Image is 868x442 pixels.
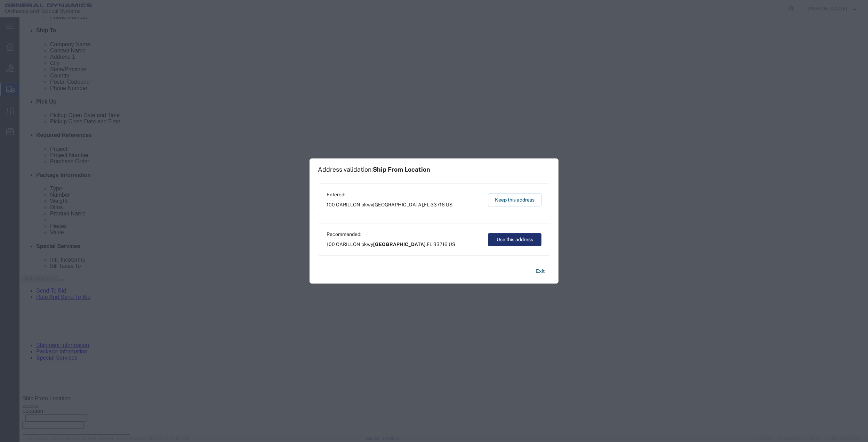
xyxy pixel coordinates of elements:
[318,166,430,173] h1: Address validation:
[530,265,550,277] button: Exit
[327,231,455,238] span: Recommended:
[446,202,452,207] span: US
[488,233,541,246] button: Use this address
[373,202,423,207] span: [GEOGRAPHIC_DATA]
[327,241,455,248] span: 100 CARILLON pkwy ,
[327,191,452,198] span: Entered:
[449,242,455,247] span: US
[373,166,430,173] span: Ship From Location
[427,242,432,247] span: FL
[488,194,541,206] button: Keep this address
[373,242,426,247] span: [GEOGRAPHIC_DATA]
[431,202,445,207] span: 33716
[327,201,452,208] span: 100 CARILLON pkwy ,
[424,202,429,207] span: FL
[433,242,448,247] span: 33716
